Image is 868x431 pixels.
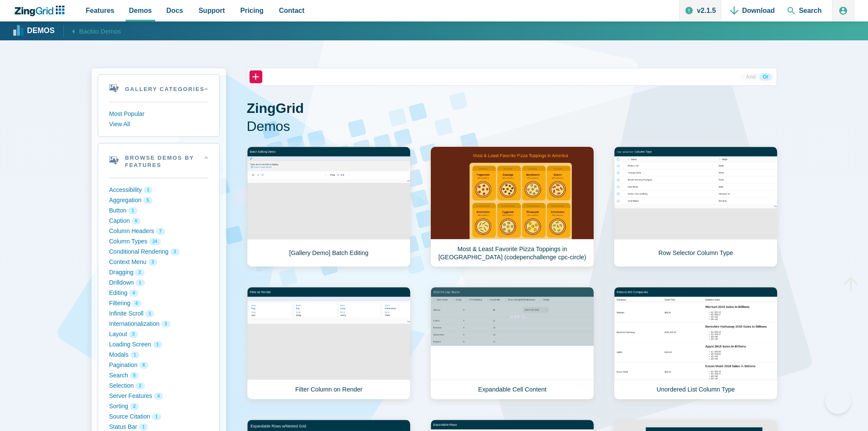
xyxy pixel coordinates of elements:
[430,287,594,400] a: Expandable Cell Content
[98,75,219,102] summary: Gallery Categories
[279,5,305,16] span: Contact
[247,146,411,267] a: [Gallery Demo] Batch Editing
[109,185,208,195] button: Accessibility 1
[109,109,208,119] button: Most Popular
[198,5,225,16] span: Support
[109,391,208,401] button: Server Features 4
[240,5,264,16] span: Pricing
[79,26,121,36] span: Back
[109,319,208,329] button: Internationalization 3
[109,206,208,216] button: Button 1
[109,381,208,391] button: Selection 2
[63,25,121,36] a: Backto Demos
[27,27,55,35] strong: Demos
[109,340,208,350] button: Loading Screen 1
[109,298,208,309] button: Filtering 6
[86,5,114,16] span: Features
[14,6,69,16] a: ZingChart Logo. Click to return to the homepage
[742,73,759,81] button: And
[98,143,219,178] summary: Browse Demos By Features
[109,329,208,340] button: Layout 3
[825,388,851,414] iframe: Toggle Customer Support
[247,287,411,400] a: Filter Column on Render
[247,100,304,116] strong: ZingGrid
[109,237,208,247] button: Column Types 24
[129,5,152,16] span: Demos
[109,216,208,226] button: Caption 6
[109,195,208,206] button: Aggregation 5
[93,27,121,35] span: to Demos
[109,370,208,381] button: Search 5
[109,412,208,422] button: Source Citation 1
[109,401,208,412] button: Sorting 2
[109,360,208,370] button: Pagination 6
[109,278,208,288] button: Drilldown 1
[614,287,778,400] a: Unordered List Column Type
[109,257,208,267] button: Context Menu 3
[109,119,208,130] button: View All
[109,226,208,237] button: Column Headers 7
[247,118,777,136] span: Demos
[109,309,208,319] button: Infinite Scroll 1
[614,146,778,267] a: Row Selector Column Type
[759,73,772,81] button: Or
[109,288,208,298] button: Editing 4
[109,247,208,257] button: Conditional Rendering 3
[109,350,208,360] button: Modals 1
[166,5,183,16] span: Docs
[249,70,262,83] button: +
[15,24,55,37] a: Demos
[109,267,208,278] button: Dragging 2
[430,146,594,267] a: Most & Least Favorite Pizza Toppings in [GEOGRAPHIC_DATA] (codepenchallenge cpc-circle)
